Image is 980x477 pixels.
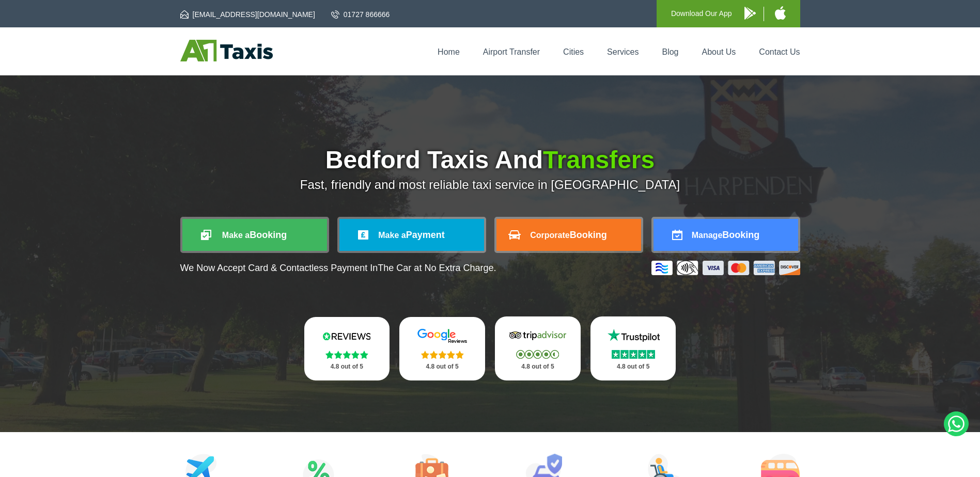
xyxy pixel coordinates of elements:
[180,178,800,192] p: Fast, friendly and most reliable taxi service in [GEOGRAPHIC_DATA]
[378,263,496,273] span: The Car at No Extra Charge.
[222,231,250,240] span: Make a
[316,328,378,344] img: Reviews.io
[378,231,406,240] span: Make a
[702,47,736,56] a: About Us
[530,231,569,240] span: Corporate
[602,328,664,343] img: Trustpilot
[506,360,569,373] p: 4.8 out of 5
[543,146,655,173] span: Transfers
[180,263,496,274] p: We Now Accept Card & Contactless Payment In
[180,9,315,20] a: [EMAIL_ADDRESS][DOMAIN_NAME]
[651,261,800,275] img: Credit And Debit Cards
[421,351,464,359] img: Stars
[692,231,723,240] span: Manage
[775,6,786,20] img: A1 Taxis iPhone App
[331,9,390,20] a: 01727 866666
[759,47,800,56] a: Contact Us
[590,316,676,380] a: Trustpilot Stars 4.8 out of 5
[654,219,798,251] a: ManageBooking
[496,219,641,251] a: CorporateBooking
[316,360,379,373] p: 4.8 out of 5
[304,317,390,380] a: Reviews.io Stars 4.8 out of 5
[671,7,732,20] p: Download Our App
[507,328,569,343] img: Tripadvisor
[438,47,460,56] a: Home
[563,47,584,56] a: Cities
[182,219,327,251] a: Make aBooking
[180,40,273,61] img: A1 Taxis St Albans LTD
[495,316,581,380] a: Tripadvisor Stars 4.8 out of 5
[744,7,756,20] img: A1 Taxis Android App
[399,317,485,380] a: Google Stars 4.8 out of 5
[516,350,559,359] img: Stars
[411,360,474,373] p: 4.8 out of 5
[662,47,678,56] a: Blog
[612,350,655,359] img: Stars
[483,47,540,56] a: Airport Transfer
[411,328,473,344] img: Google
[607,47,639,56] a: Services
[602,360,665,373] p: 4.8 out of 5
[339,219,484,251] a: Make aPayment
[325,351,368,359] img: Stars
[180,148,800,172] h1: Bedford Taxis And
